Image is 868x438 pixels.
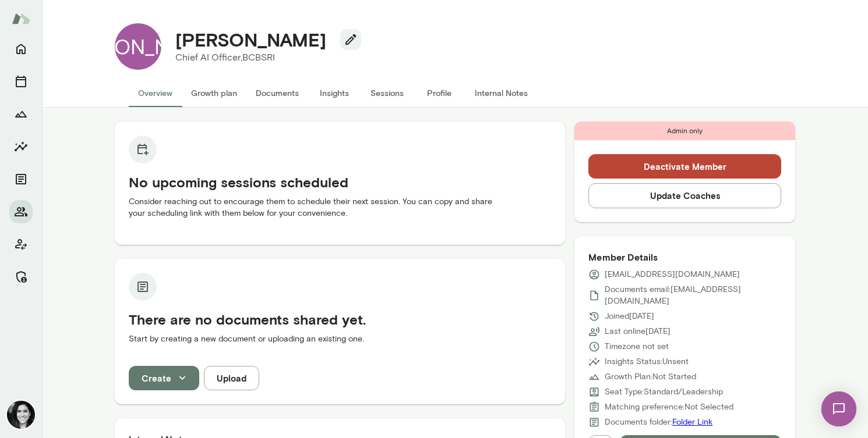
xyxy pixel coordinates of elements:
[308,79,361,107] button: Insights
[605,401,733,413] p: Matching preference: Not Selected
[413,79,465,107] button: Profile
[129,366,199,390] button: Create
[605,386,723,398] p: Seat Type: Standard/Leadership
[605,269,740,280] p: [EMAIL_ADDRESS][DOMAIN_NAME]
[605,356,689,368] p: Insights Status: Unsent
[129,196,551,219] p: Consider reaching out to encourage them to schedule their next session. You can copy and share yo...
[588,250,781,264] h6: Member Details
[175,51,352,65] p: Chief AI Officer, BCBSRI
[129,79,182,107] button: Overview
[129,173,551,191] h5: No upcoming sessions scheduled
[9,70,33,93] button: Sessions
[574,122,795,140] div: Admin only
[605,326,671,337] p: Last online [DATE]
[605,311,654,322] p: Joined [DATE]
[361,79,413,107] button: Sessions
[129,310,551,329] h5: There are no documents shared yet.
[465,79,537,107] button: Internal Notes
[588,154,781,179] button: Deactivate Member
[588,183,781,208] button: Update Coaches
[129,333,551,345] p: Start by creating a new document or uploading an existing one.
[605,341,669,352] p: Timezone not set
[204,366,259,390] button: Upload
[12,8,30,30] img: Mento
[182,79,246,107] button: Growth plan
[9,200,33,223] button: Members
[605,284,781,307] p: Documents email: [EMAIL_ADDRESS][DOMAIN_NAME]
[9,135,33,158] button: Insights
[605,371,696,383] p: Growth Plan: Not Started
[605,416,712,428] p: Documents folder:
[9,233,33,256] button: Client app
[246,79,308,107] button: Documents
[9,265,33,289] button: Manage
[115,23,161,70] div: [PERSON_NAME]
[9,168,33,191] button: Documents
[672,417,712,427] a: Folder Link
[9,102,33,126] button: Growth Plan
[7,401,35,429] img: Jamie Albers
[175,29,326,51] h4: [PERSON_NAME]
[9,37,33,60] button: Home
